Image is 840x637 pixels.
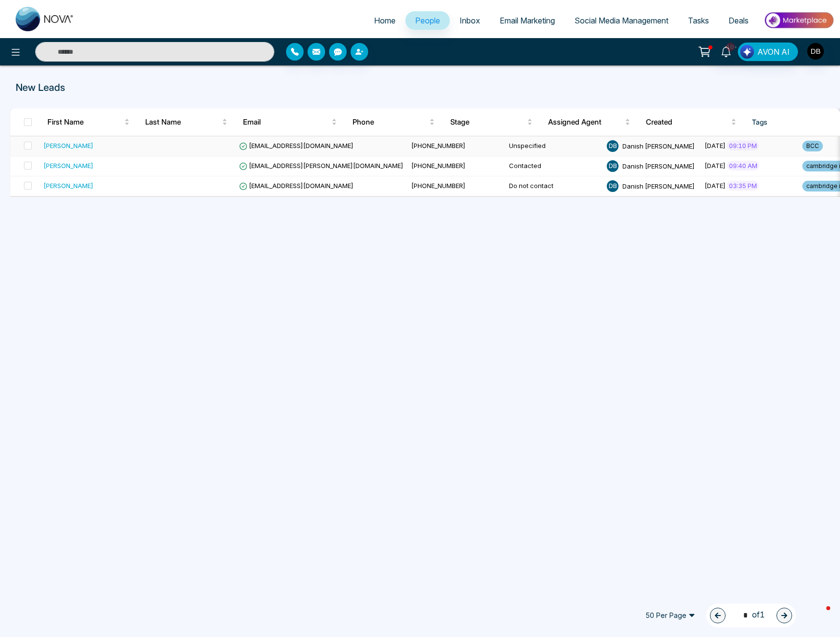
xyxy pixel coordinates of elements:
span: 09:40 AM [727,161,759,170]
span: Stage [450,116,525,128]
a: Email Marketing [490,11,565,30]
span: Assigned Agent [548,116,623,128]
a: Tasks [678,11,719,30]
span: [DATE] [705,182,726,190]
span: [PHONE_NUMBER] [411,182,465,190]
span: of 1 [737,609,765,622]
a: Social Media Management [565,11,678,30]
div: [PERSON_NAME] [44,161,93,170]
span: D B [607,140,619,152]
span: Social Media Management [575,16,668,25]
span: 50 Per Page [639,608,702,623]
img: Nova CRM Logo [16,7,74,31]
span: Home [374,16,396,25]
th: Assigned Agent [540,108,638,136]
th: First Name [40,108,137,136]
th: Phone [345,108,442,136]
span: D B [607,180,619,192]
span: [PHONE_NUMBER] [411,162,465,170]
span: Created [646,116,729,128]
span: D B [607,160,619,172]
img: Lead Flow [740,45,754,59]
a: 10+ [714,42,738,60]
th: Last Name [137,108,235,136]
span: First Name [47,116,122,128]
span: Email [243,116,330,128]
span: [EMAIL_ADDRESS][PERSON_NAME][DOMAIN_NAME] [239,162,403,170]
td: Do not contact [505,176,603,196]
a: Inbox [450,11,490,30]
td: Contacted [505,156,603,176]
span: [DATE] [705,162,726,170]
div: [PERSON_NAME] [44,181,93,191]
img: Market-place.gif [763,9,834,31]
span: Phone [353,116,427,128]
span: [PHONE_NUMBER] [411,142,465,149]
span: BCC [802,141,823,151]
iframe: Intercom live chat [807,604,830,627]
img: User Avatar [807,43,824,60]
span: Danish [PERSON_NAME] [622,182,695,190]
span: [EMAIL_ADDRESS][DOMAIN_NAME] [239,142,354,149]
span: Danish [PERSON_NAME] [622,162,695,170]
span: [EMAIL_ADDRESS][DOMAIN_NAME] [239,182,354,190]
span: Tasks [688,16,709,25]
th: Created [638,108,744,136]
a: Home [364,11,405,30]
span: People [415,16,440,25]
span: Deals [729,16,749,25]
a: Deals [719,11,758,30]
p: New Leads [16,80,551,95]
th: Stage [442,108,540,136]
span: Email Marketing [500,16,555,25]
span: Danish [PERSON_NAME] [622,142,695,149]
th: Email [235,108,345,136]
span: AVON AI [757,46,790,58]
span: Last Name [145,116,220,128]
div: [PERSON_NAME] [44,141,93,150]
span: 09:10 PM [727,141,759,150]
span: [DATE] [705,142,726,149]
span: 03:35 PM [727,181,759,191]
button: AVON AI [738,42,798,61]
a: People [405,11,450,30]
td: Unspecified [505,136,603,156]
span: Inbox [460,16,480,25]
span: 10+ [726,42,735,51]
